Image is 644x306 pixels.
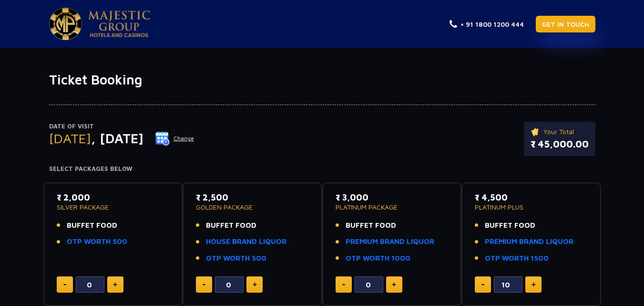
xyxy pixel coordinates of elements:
a: PREMIUM BRAND LIQUOR [485,236,573,247]
a: + 91 1800 1200 444 [450,19,524,29]
p: ₹ 3,000 [336,191,449,204]
h1: Ticket Booking [49,72,595,88]
img: Majestic Pride [88,11,150,37]
img: plus [392,282,396,287]
span: , [DATE] [91,130,143,146]
span: BUFFET FOOD [485,220,535,231]
p: ₹ 45,000.00 [531,137,589,151]
img: plus [532,282,536,287]
span: BUFFET FOOD [346,220,396,231]
img: plus [253,282,257,287]
p: ₹ 4,500 [475,191,588,204]
a: GET IN TOUCH [536,16,595,32]
img: plus [113,282,117,287]
p: SILVER PACKAGE [57,204,170,211]
p: Date of Visit [49,122,194,131]
p: Your Total [531,127,589,137]
h4: Select Packages Below [49,165,595,173]
a: OTP WORTH 1500 [485,253,549,264]
img: minus [481,284,484,285]
p: ₹ 2,000 [57,191,170,204]
a: OTP WORTH 500 [67,236,127,247]
img: minus [63,284,66,285]
p: PLATINUM PLUS [475,204,588,211]
p: GOLDEN PACKAGE [196,204,309,211]
p: PLATINUM PACKAGE [336,204,449,211]
a: OTP WORTH 1000 [346,253,410,264]
img: ticket [531,127,541,137]
span: BUFFET FOOD [67,220,117,231]
span: BUFFET FOOD [206,220,256,231]
a: OTP WORTH 500 [206,253,266,264]
p: ₹ 2,500 [196,191,309,204]
img: Majestic Pride [49,8,82,40]
button: Change [155,131,194,146]
img: minus [342,284,345,285]
img: minus [203,284,205,285]
a: PREMIUM BRAND LIQUOR [346,236,434,247]
span: [DATE] [49,130,91,146]
a: HOUSE BRAND LIQUOR [206,236,286,247]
